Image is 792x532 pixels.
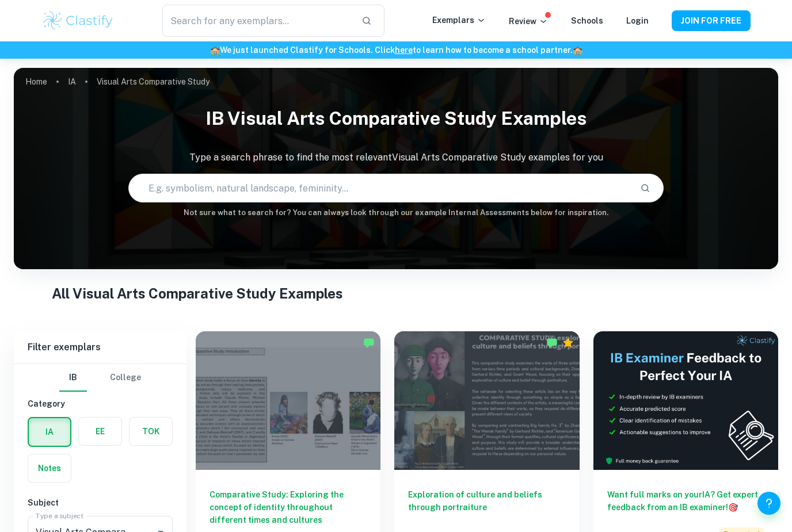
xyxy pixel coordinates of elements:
[432,14,486,26] p: Exemplars
[408,488,565,526] h6: Exploration of culture and beliefs through portraiture
[573,45,582,55] span: 🏫
[363,337,375,349] img: Marked
[97,75,210,88] p: Visual Arts Comparative Study
[14,207,778,219] h6: Not sure what to search for? You can always look through our example Internal Assessments below f...
[210,45,220,55] span: 🏫
[546,337,558,349] img: Marked
[607,488,764,514] h6: Want full marks on your IA ? Get expert feedback from an IB examiner!
[728,503,738,512] span: 🎯
[210,488,367,526] h6: Comparative Study: Exploring the concept of identity throughout different times and cultures
[626,16,649,25] a: Login
[36,511,83,520] label: Type a subject
[395,45,413,55] a: here
[14,331,186,363] h6: Filter exemplars
[562,337,574,349] div: Premium
[52,283,740,304] h1: All Visual Arts Comparative Study Examples
[41,9,115,32] img: Clastify logo
[25,74,47,90] a: Home
[68,74,76,90] a: IA
[593,331,778,470] img: Thumbnail
[509,15,548,28] p: Review
[28,454,71,482] button: Notes
[129,172,631,204] input: E.g. symbolism, natural landscape, femininity...
[79,418,121,445] button: EE
[571,16,603,25] a: Schools
[59,364,87,392] button: IB
[14,100,778,137] h1: IB Visual Arts Comparative Study examples
[757,492,780,515] button: Help and Feedback
[672,10,751,31] button: JOIN FOR FREE
[2,44,790,56] h6: We just launched Clastify for Schools. Click to learn how to become a school partner.
[130,418,172,445] button: TOK
[28,496,173,509] h6: Subject
[162,5,352,37] input: Search for any exemplars...
[635,178,655,198] button: Search
[28,397,173,410] h6: Category
[59,364,141,392] div: Filter type choice
[29,418,70,446] button: IA
[14,151,778,164] p: Type a search phrase to find the most relevant Visual Arts Comparative Study examples for you
[110,364,141,392] button: College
